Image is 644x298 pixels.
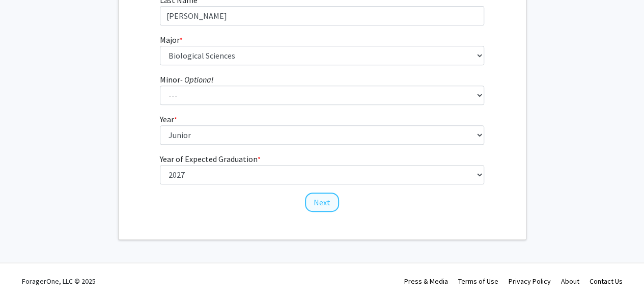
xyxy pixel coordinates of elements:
a: Privacy Policy [509,277,551,286]
a: About [561,277,579,286]
a: Terms of Use [458,277,498,286]
i: - Optional [180,74,213,85]
label: Year of Expected Graduation [160,153,261,165]
a: Contact Us [590,277,623,286]
label: Minor [160,73,213,86]
a: Press & Media [404,277,448,286]
label: Major [160,34,183,46]
label: Year [160,113,177,125]
button: Next [305,193,339,212]
iframe: Chat [8,252,43,290]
